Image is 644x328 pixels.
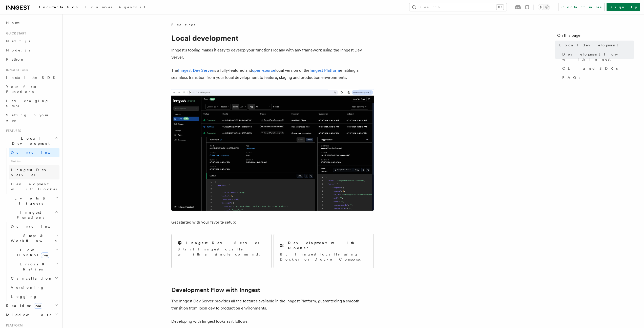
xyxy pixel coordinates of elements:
a: FAQs [560,73,634,82]
span: Leveraging Steps [6,99,49,108]
a: Your first Functions [4,82,59,96]
span: Home [6,20,20,25]
a: Development with DockerRun Inngest locally using Docker or Docker Compose. [274,234,374,268]
span: Your first Functions [6,85,36,94]
a: Development Flow with Inngest [560,50,634,64]
a: Overview [9,148,59,157]
span: Quick start [4,31,26,35]
p: Run Inngest locally using Docker or Docker Compose. [280,252,367,262]
span: Overview [11,225,63,229]
a: Next.js [4,37,59,46]
button: Flow Controlnew [9,245,59,260]
button: Cancellation [9,274,59,283]
a: Node.js [4,46,59,55]
button: Local Development [4,134,59,148]
a: Leveraging Steps [4,96,59,111]
a: Logging [9,292,59,301]
a: Setting up your app [4,111,59,125]
a: Install the SDK [4,73,59,82]
a: Documentation [34,2,82,14]
a: Overview [9,222,59,231]
span: new [34,303,42,309]
button: Steps & Workflows [9,231,59,245]
a: Home [4,18,59,27]
span: FAQs [562,75,580,80]
span: Development Flow with Inngest [562,52,634,62]
img: The Inngest Dev Server on the Functions page [171,89,374,211]
span: Steps & Workflows [9,233,56,243]
span: Inngest Functions [4,210,55,220]
a: Local development [557,41,634,50]
span: Logging [11,295,37,299]
button: Events & Triggers [4,194,59,208]
button: Inngest Functions [4,208,59,222]
p: The is a fully-featured and local version of the enabling a seamless transition from your local d... [171,67,374,81]
span: Local development [559,43,618,48]
kbd: ⌘K [496,5,504,10]
div: Local Development [4,148,59,194]
span: Events & Triggers [4,196,55,206]
span: Setting up your app [6,113,50,122]
span: Next.js [6,39,30,43]
a: AgentKit [115,2,148,14]
p: Developing with Inngest looks as it follows: [171,318,374,325]
span: Documentation [37,5,79,9]
h2: Development with Docker [288,240,367,250]
span: Middleware [4,312,52,317]
span: Local Development [4,136,55,146]
a: Examples [82,2,115,14]
a: Inngest Dev Server [9,165,59,179]
span: Cancellation [9,276,53,281]
a: Python [4,55,59,64]
span: Errors & Retries [9,262,55,272]
a: Development Flow with Inngest [171,286,260,294]
a: Inngest Dev ServerStart Inngest locally with a single command. [171,234,272,268]
span: Examples [85,5,112,9]
p: Start Inngest locally with a single command. [178,247,265,257]
p: The Inngest Dev Server provides all the features available in the Inngest Platform, guaranteeing ... [171,298,374,312]
a: Inngest Platform [309,68,340,73]
span: Python [6,57,25,61]
h1: Local development [171,33,374,43]
h4: On this page [557,32,634,41]
span: new [41,252,49,258]
span: Features [171,22,195,27]
a: CLI and SDKs [560,64,634,73]
span: Platform [4,323,23,327]
p: Get started with your favorite setup: [171,219,374,226]
span: AgentKit [118,5,145,9]
span: Install the SDK [6,76,58,80]
button: Middleware [4,310,59,319]
a: Versioning [9,283,59,292]
span: Inngest tour [4,68,28,72]
span: Versioning [11,285,44,289]
span: Guides [9,157,59,165]
button: Realtimenew [4,301,59,310]
span: CLI and SDKs [562,66,618,71]
span: Flow Control [9,247,56,258]
span: Realtime [4,303,42,308]
button: Toggle dark mode [538,4,550,10]
span: Inngest Dev Server [11,168,54,177]
span: Node.js [6,48,30,52]
span: Features [4,129,21,133]
a: Development with Docker [9,179,59,194]
button: Errors & Retries [9,260,59,274]
a: Sign Up [607,3,640,11]
span: Overview [11,151,63,155]
h2: Inngest Dev Server [186,240,260,245]
div: Inngest Functions [4,222,59,301]
a: Inngest Dev Server [178,68,213,73]
p: Inngest's tooling makes it easy to develop your functions locally with any framework using the In... [171,47,374,61]
span: Development with Docker [11,182,58,191]
a: Contact sales [558,3,605,11]
button: Search...⌘K [409,3,507,11]
a: open-source [252,68,275,73]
